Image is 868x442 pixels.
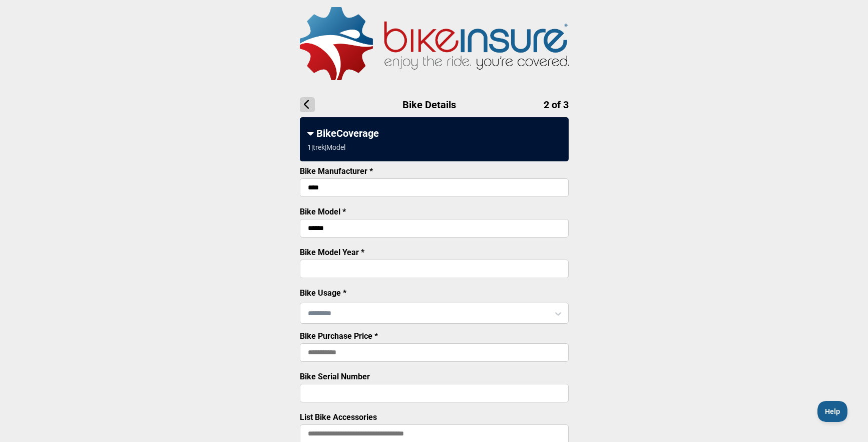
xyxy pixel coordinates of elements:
[300,166,373,176] label: Bike Manufacturer *
[300,248,364,257] label: Bike Model Year *
[300,288,346,298] label: Bike Usage *
[300,97,569,112] h1: Bike Details
[300,372,370,381] label: Bike Serial Number
[307,127,561,139] div: BikeCoverage
[300,207,346,216] label: Bike Model *
[817,401,848,422] iframe: Toggle Customer Support
[300,331,378,341] label: Bike Purchase Price *
[544,99,569,111] span: 2 of 3
[300,412,377,422] label: List Bike Accessories
[307,143,345,151] div: 1 | trek | Model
